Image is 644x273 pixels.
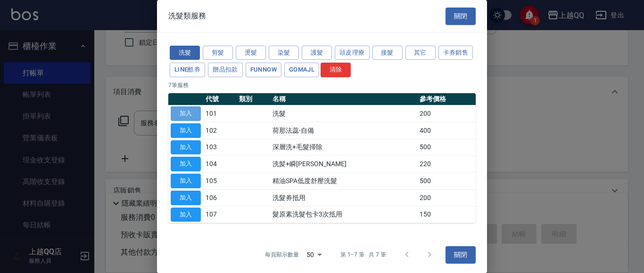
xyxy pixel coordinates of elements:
button: 贈品扣款 [208,63,243,77]
th: 類別 [237,93,270,105]
div: 50 [303,242,325,267]
td: 103 [203,139,237,156]
span: 洗髮類服務 [168,11,206,21]
td: 150 [417,206,476,223]
td: 107 [203,206,237,223]
button: 加入 [171,208,201,222]
th: 參考價格 [417,93,476,105]
button: 接髮 [372,46,403,60]
td: 深層洗+毛髮掃除 [270,139,417,156]
button: 清除 [321,63,351,77]
td: 102 [203,122,237,139]
td: 精油SPA低度舒壓洗髮 [270,173,417,190]
button: 加入 [171,106,201,121]
button: 其它 [405,46,436,60]
p: 7 筆服務 [168,81,476,89]
td: 104 [203,156,237,173]
button: 加入 [171,157,201,171]
td: 500 [417,173,476,190]
button: 關閉 [446,8,476,25]
td: 200 [417,105,476,122]
button: 加入 [171,140,201,155]
button: 加入 [171,191,201,205]
button: 剪髮 [203,46,233,60]
td: 髮原素洗髮包卡3次抵用 [270,206,417,223]
td: 洗髮券抵用 [270,189,417,206]
button: GOMAJL [284,63,319,77]
td: 101 [203,105,237,122]
td: 洗髮 [270,105,417,122]
p: 每頁顯示數量 [265,250,299,259]
td: 荷那法蕊-自備 [270,122,417,139]
button: 關閉 [446,246,476,264]
button: 加入 [171,123,201,138]
button: 加入 [171,174,201,188]
td: 220 [417,156,476,173]
th: 名稱 [270,93,417,105]
button: LINE酷券 [170,63,205,77]
button: 頭皮理療 [335,46,370,60]
td: 106 [203,189,237,206]
td: 200 [417,189,476,206]
button: 護髮 [302,46,332,60]
button: 洗髮 [170,46,200,60]
td: 500 [417,139,476,156]
td: 洗髪+瞬[PERSON_NAME] [270,156,417,173]
button: 燙髮 [236,46,266,60]
th: 代號 [203,93,237,105]
p: 第 1–7 筆 共 7 筆 [340,250,386,259]
button: FUNNOW [246,63,281,77]
td: 400 [417,122,476,139]
button: 染髮 [269,46,299,60]
button: 卡券銷售 [438,46,473,60]
td: 105 [203,173,237,190]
